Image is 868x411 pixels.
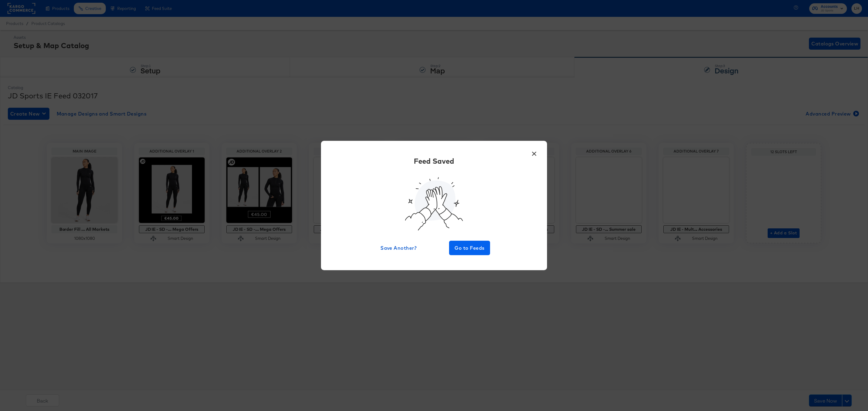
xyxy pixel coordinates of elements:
[451,244,488,252] span: Go to Feeds
[414,156,454,166] div: Feed Saved
[378,241,419,255] button: Save Another?
[380,244,417,252] span: Save Another?
[449,241,490,255] button: Go to Feeds
[529,147,539,158] button: ×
